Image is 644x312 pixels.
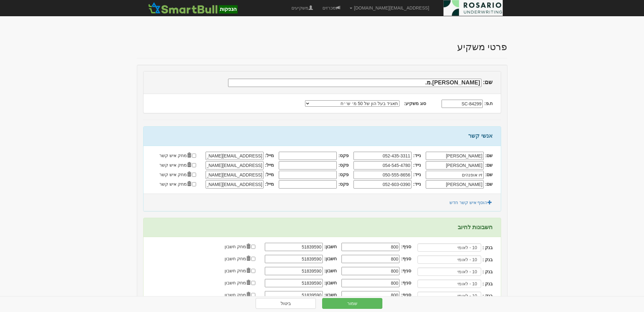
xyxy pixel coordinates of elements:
label: חשבון: [324,268,337,274]
img: SmartBull Logo [146,2,239,14]
span: מחק איש קשר [159,153,191,158]
a: ביטול [256,298,316,309]
label: מייל: [265,162,274,168]
label: בנק : [482,244,493,251]
span: מחק איש קשר [159,182,191,187]
label: סניף: [401,292,411,298]
label: חשבון: [324,280,337,286]
label: בנק : [482,293,493,299]
label: חשבון: [324,256,337,262]
label: נייד: [413,152,421,159]
span: מחק חשבון [225,268,251,273]
button: שמור [322,298,382,309]
label: פקס: [338,162,349,168]
label: חשבון: [324,292,337,298]
label: שם: [485,171,493,178]
label: שם: [485,181,493,187]
label: שם: [485,152,493,159]
label: מייל: [265,181,274,187]
label: מייל: [265,171,274,178]
input: שם בנק [418,243,481,252]
input: שם בנק [418,268,481,276]
label: סניף: [401,268,411,274]
input: שם לדוח מסווגים לתשקיף [228,79,481,87]
label: נייד: [413,171,421,178]
label: סניף: [401,256,411,262]
label: שם: [483,79,493,86]
label: פקס: [338,181,349,187]
label: חשבון: [324,243,337,250]
label: שם: [485,162,493,168]
h2: פרטי משקיע [457,42,507,52]
span: מחק חשבון [225,244,251,249]
span: מחק חשבון [225,292,251,297]
label: מייל: [265,152,274,159]
span: מחק איש קשר [159,172,191,177]
label: סוג משקיע: [404,100,426,107]
span: מחק איש קשר [159,163,191,168]
input: שם בנק [418,280,481,288]
label: פקס: [338,171,349,178]
label: ח.פ: [484,100,493,107]
label: בנק : [482,269,493,275]
span: מחק חשבון [225,256,251,261]
label: נייד: [413,181,421,187]
label: נייד: [413,162,421,168]
a: הוסף איש קשר חדש [445,197,496,208]
input: שם בנק [418,256,481,264]
strong: חשבונות לחיוב [458,224,493,230]
label: סניף: [401,243,411,250]
label: בנק : [482,256,493,263]
input: שם בנק [418,292,481,300]
label: בנק : [482,281,493,287]
span: מחק חשבון [225,280,251,285]
label: פקס: [338,152,349,159]
label: סניף: [401,280,411,286]
strong: אנשי קשר [468,133,493,139]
